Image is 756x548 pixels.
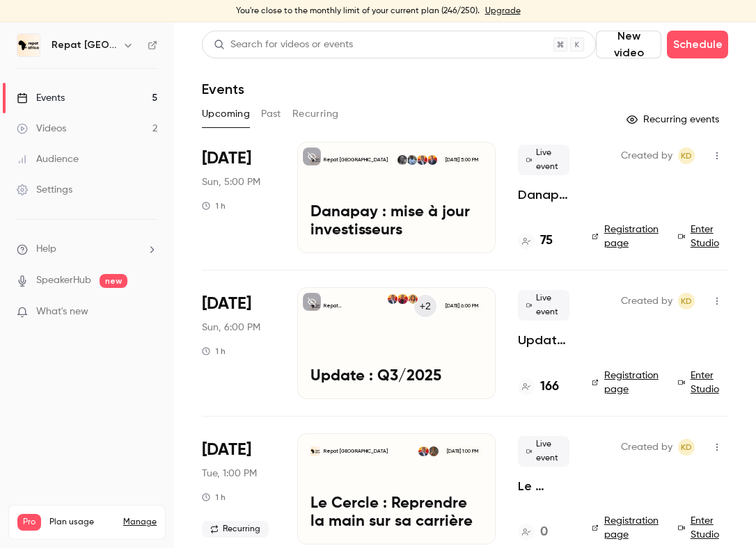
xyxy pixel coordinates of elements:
a: Enter Studio [678,514,728,542]
a: Registration page [592,514,661,542]
a: 75 [518,232,553,250]
a: Manage [123,517,157,528]
img: Le Cercle : Reprendre la main sur sa carrière [310,446,320,456]
img: Kara Diaby [418,446,428,456]
img: Hannah Dehauteur [429,446,439,456]
h6: Repat [GEOGRAPHIC_DATA] [52,38,117,52]
div: 1 h [202,200,226,211]
div: Search for videos or events [214,38,353,52]
span: Sun, 5:00 PM [202,175,260,189]
button: Past [261,103,281,125]
img: Kara Diaby [417,155,427,165]
span: new [100,274,127,288]
span: [DATE] 1:00 PM [442,446,482,456]
button: Recurring events [620,108,728,131]
span: [DATE] 6:00 PM [441,301,482,311]
p: Repat [GEOGRAPHIC_DATA] [324,303,387,309]
a: 166 [518,378,559,396]
h4: 166 [540,378,559,396]
img: Moussa Dembele [397,155,407,165]
p: Le Cercle : Reprendre la main sur sa carrière [310,495,482,531]
img: Aïssatou Konaté-Traoré [408,294,418,304]
div: Settings [17,183,72,197]
span: Sun, 6:00 PM [202,321,260,335]
span: [DATE] [202,293,251,315]
a: Le Cercle : Reprendre la main sur sa carrière [518,478,569,494]
a: Danapay : mise à jour investisseursRepat [GEOGRAPHIC_DATA]Mounir TelkassKara DiabyDemba DembeleMo... [297,142,496,253]
h4: 0 [540,523,548,542]
span: What's new [36,305,88,319]
div: 1 h [202,346,226,357]
a: SpeakerHub [36,273,91,288]
img: Kara Diaby [388,294,397,304]
span: Kara Diaby [678,147,695,164]
a: Update : Q3/2025 [518,332,569,348]
div: Sep 28 Sun, 8:00 PM (Europe/Brussels) [202,287,275,398]
iframe: Noticeable Trigger [141,306,157,319]
span: [DATE] [202,439,251,461]
a: Enter Studio [678,223,728,250]
span: Live event [518,436,569,467]
span: Kara Diaby [678,439,695,456]
span: [DATE] [202,147,251,170]
button: Schedule [667,31,728,58]
span: KD [681,147,692,164]
a: Registration page [592,223,661,250]
img: Mounir Telkass [427,155,437,165]
button: New video [596,31,661,58]
h4: 75 [540,232,553,250]
div: Sep 30 Tue, 1:00 PM (Africa/Abidjan) [202,433,275,545]
div: +2 [413,293,438,319]
h1: Events [202,81,244,97]
button: Recurring [292,103,339,125]
a: Le Cercle : Reprendre la main sur sa carrièreRepat [GEOGRAPHIC_DATA]Hannah DehauteurKara Diaby[DA... [297,433,496,545]
span: Created by [621,147,672,164]
span: KD [681,439,692,456]
span: Live event [518,290,569,321]
img: Repat Africa [17,34,40,56]
a: Danapay : mise à jour investisseurs [518,186,569,203]
span: [DATE] 5:00 PM [441,155,482,165]
span: Tue, 1:00 PM [202,467,257,481]
div: Videos [17,122,66,136]
p: Danapay : mise à jour investisseurs [310,204,482,240]
p: Repat [GEOGRAPHIC_DATA] [324,156,388,163]
span: KD [681,293,692,309]
a: Upgrade [485,6,521,17]
span: Created by [621,439,672,456]
div: Events [17,91,65,105]
span: Recurring [202,521,269,538]
li: help-dropdown-opener [17,242,157,257]
a: Enter Studio [678,369,728,396]
a: Update : Q3/2025Repat [GEOGRAPHIC_DATA]+2Aïssatou Konaté-TraoréFatoumata DiaKara Diaby[DATE] 6:00... [297,287,496,398]
button: Upcoming [202,103,250,125]
div: Sep 28 Sun, 7:00 PM (Europe/Paris) [202,142,275,253]
img: Fatoumata Dia [397,294,407,304]
span: Created by [621,293,672,309]
span: Help [36,242,56,257]
div: 1 h [202,492,226,503]
div: Audience [17,152,79,166]
span: Pro [17,514,41,531]
span: Plan usage [49,517,115,528]
a: 0 [518,523,548,542]
img: Demba Dembele [407,155,417,165]
span: Kara Diaby [678,293,695,309]
a: Registration page [592,369,661,396]
p: Update : Q3/2025 [310,368,482,386]
span: Live event [518,145,569,175]
p: Repat [GEOGRAPHIC_DATA] [324,448,388,455]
